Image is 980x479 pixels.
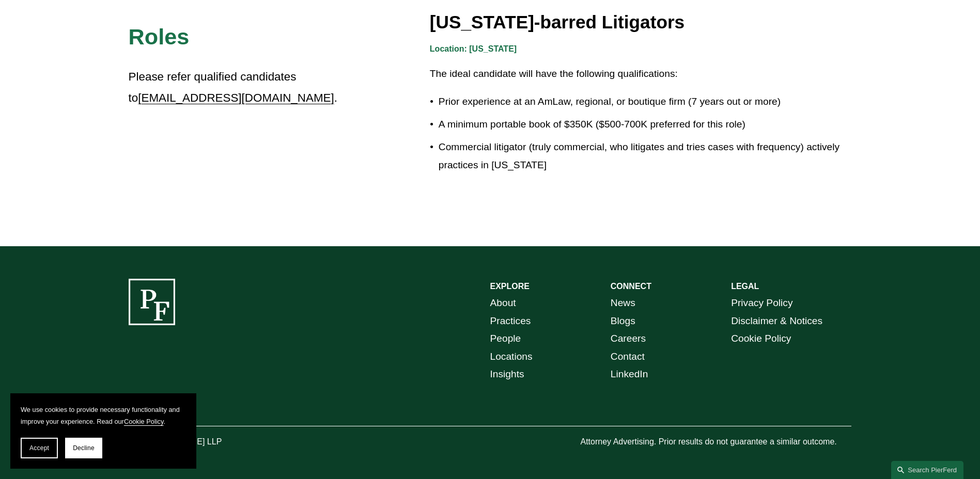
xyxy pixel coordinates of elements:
[490,348,533,366] a: Locations
[731,312,822,330] a: Disclaimer & Notices
[439,93,852,111] p: Prior experience at an AmLaw, regional, or boutique firm (7 years out or more)
[21,438,58,458] button: Accept
[611,330,646,348] a: Careers
[124,418,164,425] a: Cookie Policy
[611,312,635,330] a: Blogs
[439,138,852,174] p: Commercial litigator (truly commercial, who litigates and tries cases with frequency) actively pr...
[731,282,759,291] strong: LEGAL
[490,312,531,330] a: Practices
[891,461,963,479] a: Search this site
[611,294,635,312] a: News
[731,294,792,312] a: Privacy Policy
[490,294,516,312] a: About
[490,282,530,291] strong: EXPLORE
[129,435,279,450] p: © [PERSON_NAME] LLP
[430,44,517,53] strong: Location: [US_STATE]
[439,116,852,134] p: A minimum portable book of $350K ($500-700K preferred for this role)
[490,365,524,384] a: Insights
[73,444,95,452] span: Decline
[65,438,102,458] button: Decline
[129,67,339,108] p: Please refer qualified candidates to .
[10,393,196,469] section: Cookie banner
[430,11,852,34] h3: [US_STATE]-barred Litigators
[731,330,791,348] a: Cookie Policy
[29,444,49,452] span: Accept
[21,404,186,427] p: We use cookies to provide necessary functionality and improve your experience. Read our .
[138,91,334,104] a: [EMAIL_ADDRESS][DOMAIN_NAME]
[611,365,648,384] a: LinkedIn
[611,348,645,366] a: Contact
[611,282,651,291] strong: CONNECT
[580,435,851,450] p: Attorney Advertising. Prior results do not guarantee a similar outcome.
[129,24,190,49] span: Roles
[430,65,852,83] p: The ideal candidate will have the following qualifications:
[490,330,521,348] a: People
